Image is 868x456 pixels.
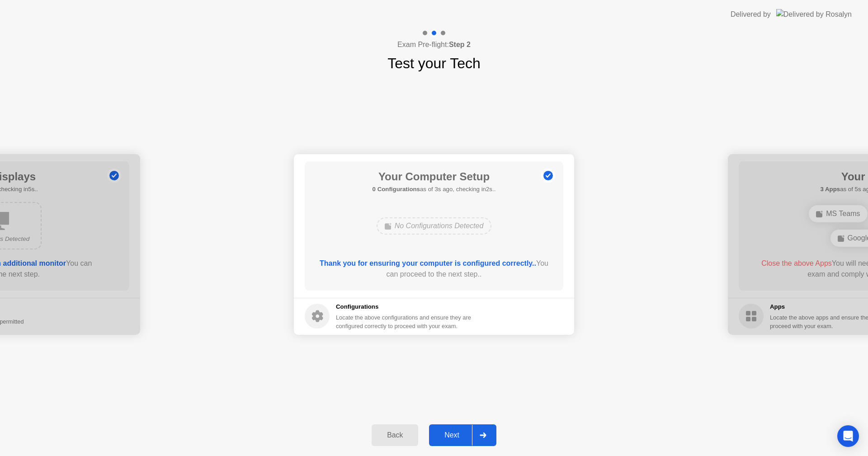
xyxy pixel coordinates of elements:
h5: as of 3s ago, checking in2s.. [373,185,496,194]
div: Open Intercom Messenger [837,425,859,447]
b: Thank you for ensuring your computer is configured correctly.. [320,259,536,267]
div: Locate the above configurations and ensure they are configured correctly to proceed with your exam. [336,313,473,330]
b: Step 2 [449,41,471,48]
button: Back [372,424,418,446]
div: Delivered by [731,9,771,20]
div: Back [374,431,415,439]
h1: Your Computer Setup [373,169,496,185]
b: 0 Configurations [373,186,420,193]
button: Next [429,424,496,446]
h4: Exam Pre-flight: [397,39,471,50]
h5: Configurations [336,302,473,311]
div: Next [432,431,472,439]
div: You can proceed to the next step.. [318,258,551,280]
div: No Configurations Detected [377,217,492,235]
h1: Test your Tech [387,52,481,74]
img: Delivered by Rosalyn [776,9,852,19]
